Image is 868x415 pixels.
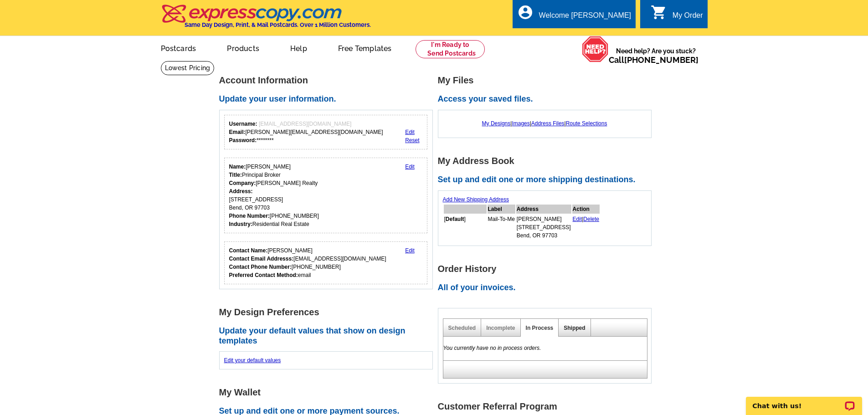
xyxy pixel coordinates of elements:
a: Edit [405,129,415,135]
a: Products [212,37,274,58]
div: [PERSON_NAME] [EMAIL_ADDRESS][DOMAIN_NAME] [PHONE_NUMBER] email [229,246,386,279]
i: shopping_cart [651,4,667,20]
h2: Update your user information. [219,94,438,104]
h1: My Wallet [219,388,438,397]
strong: Name: [229,164,246,170]
h1: Account Information [219,76,438,85]
a: Delete [583,216,599,222]
a: Edit [573,216,582,222]
a: Address Files [531,120,565,127]
h1: Order History [438,264,657,274]
a: In Process [526,325,554,331]
div: My Order [673,11,703,24]
div: | | | [443,115,647,132]
a: My Designs [482,120,511,127]
strong: Contact Phone Number: [229,264,292,270]
div: Welcome [PERSON_NAME] [539,11,631,24]
h1: My Address Book [438,156,657,166]
td: Mail-To-Me [488,215,515,240]
a: Edit [405,247,415,254]
div: Your personal details. [224,158,428,233]
strong: Contact Name: [229,247,268,254]
td: | [572,215,600,240]
div: [PERSON_NAME][EMAIL_ADDRESS][DOMAIN_NAME] ******** [229,120,383,144]
a: Same Day Design, Print, & Mail Postcards. Over 1 Million Customers. [161,11,371,28]
h1: My Design Preferences [219,307,438,317]
em: You currently have no in process orders. [443,345,541,351]
a: Scheduled [448,325,476,331]
a: Postcards [146,37,211,58]
img: help [582,36,609,62]
a: [PHONE_NUMBER] [624,55,699,65]
strong: Email: [229,129,246,135]
span: Need help? Are you stuck? [609,46,703,65]
h2: All of your invoices. [438,283,657,293]
h2: Access your saved files. [438,94,657,104]
i: account_circle [517,4,534,20]
a: Images [512,120,529,127]
th: Label [488,205,515,214]
div: Your login information. [224,115,428,149]
td: [PERSON_NAME] [STREET_ADDRESS] Bend, OR 97703 [516,215,571,240]
strong: Title: [229,172,242,178]
span: [EMAIL_ADDRESS][DOMAIN_NAME] [259,121,351,127]
strong: Username: [229,121,257,127]
div: [PERSON_NAME] Principal Broker [PERSON_NAME] Realty [STREET_ADDRESS] Bend, OR 97703 [PHONE_NUMBER... [229,163,319,228]
a: Reset [405,137,419,143]
strong: Company: [229,180,256,186]
strong: Address: [229,188,253,195]
iframe: LiveChat chat widget [740,386,868,415]
span: Call [609,55,699,65]
strong: Phone Number: [229,213,270,219]
b: Default [446,216,464,222]
th: Action [572,205,600,214]
h4: Same Day Design, Print, & Mail Postcards. Over 1 Million Customers. [185,21,371,28]
h1: My Files [438,76,657,85]
h2: Set up and edit one or more shipping destinations. [438,175,657,185]
a: shopping_cart My Order [651,10,703,21]
div: Who should we contact regarding order issues? [224,241,428,284]
a: Incomplete [486,325,515,331]
a: Edit [405,164,415,170]
a: Add New Shipping Address [443,196,509,203]
td: [ ] [444,215,487,240]
strong: Contact Email Addresss: [229,256,294,262]
a: Help [276,37,322,58]
a: Route Selections [566,120,607,127]
th: Address [516,205,571,214]
strong: Preferred Contact Method: [229,272,298,278]
strong: Password: [229,137,257,143]
a: Shipped [564,325,585,331]
a: Edit your default values [224,357,281,364]
h1: Customer Referral Program [438,402,657,411]
a: Free Templates [324,37,406,58]
strong: Industry: [229,221,252,227]
h2: Update your default values that show on design templates [219,326,438,346]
